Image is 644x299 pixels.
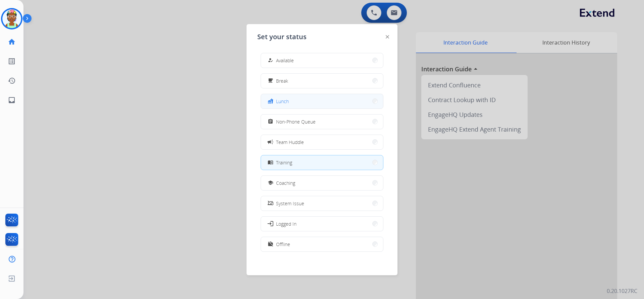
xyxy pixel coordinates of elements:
[268,180,273,186] mat-icon: school
[268,119,273,125] mat-icon: assignment
[261,217,383,231] button: Logged In
[261,135,383,149] button: Team Huddle
[261,115,383,129] button: Non-Phone Queue
[8,57,16,65] mat-icon: list_alt
[257,32,307,42] span: Set your status
[276,118,316,125] span: Non-Phone Queue
[276,139,304,146] span: Team Huddle
[268,241,273,247] mat-icon: work_off
[268,58,273,63] mat-icon: how_to_reg
[276,241,290,248] span: Offline
[276,77,288,84] span: Break
[268,160,273,165] mat-icon: menu_book
[261,155,383,170] button: Training
[268,201,273,206] mat-icon: phonelink_off
[8,96,16,104] mat-icon: inbox
[268,78,273,84] mat-icon: free_breakfast
[386,35,389,39] img: close-button
[276,98,289,105] span: Lunch
[261,176,383,190] button: Coaching
[2,9,21,28] img: avatar
[8,77,16,85] mat-icon: history
[268,98,273,104] mat-icon: fastfood
[267,139,274,145] mat-icon: campaign
[276,159,292,166] span: Training
[8,38,16,46] mat-icon: home
[276,179,295,186] span: Coaching
[276,57,294,64] span: Available
[261,237,383,251] button: Offline
[267,220,274,227] mat-icon: login
[276,220,297,227] span: Logged In
[261,94,383,108] button: Lunch
[261,196,383,211] button: System Issue
[276,200,304,207] span: System Issue
[261,74,383,88] button: Break
[607,287,637,295] p: 0.20.1027RC
[261,53,383,68] button: Available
